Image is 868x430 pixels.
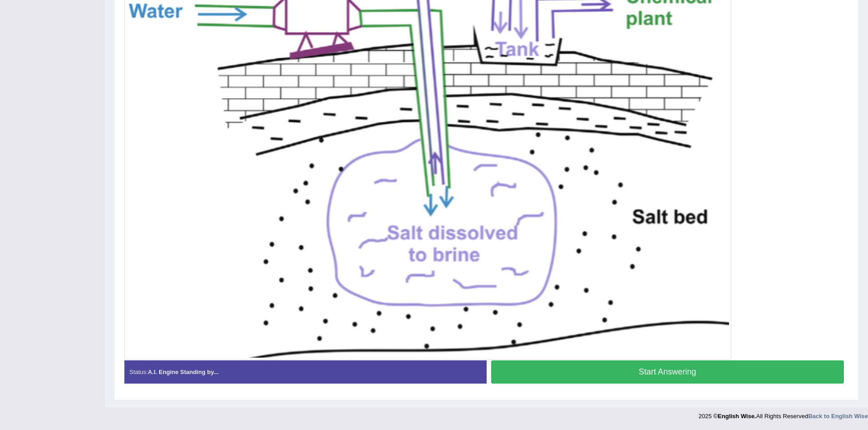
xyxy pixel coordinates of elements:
strong: English Wise. [718,413,756,420]
a: Back to English Wise [808,413,868,420]
button: Start Answering [491,360,844,384]
div: Status: [124,360,487,384]
strong: A.I. Engine Standing by... [148,369,218,375]
div: 2025 © All Rights Reserved [699,407,868,420]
